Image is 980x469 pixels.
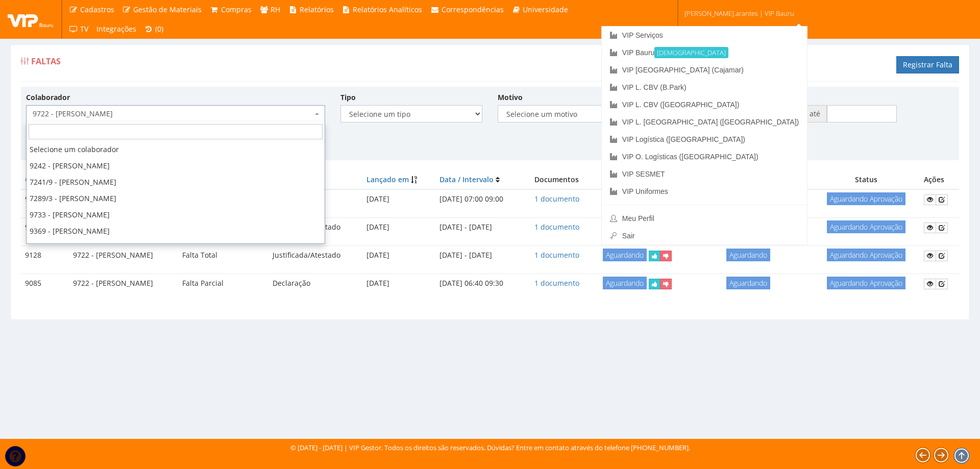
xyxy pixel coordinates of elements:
span: Faltas [31,56,61,67]
a: VIP O. Logísticas ([GEOGRAPHIC_DATA]) [602,148,807,165]
div: © [DATE] - [DATE] | VIP Gestor. Todos os direitos são reservados. Dúvidas? Entre em contato atrav... [290,443,690,453]
a: 1 documento [534,250,579,260]
span: 9722 - YURI MARTINS DA SILVA [33,109,312,119]
td: 9184 [21,218,69,237]
td: [DATE] [362,218,435,237]
a: Sair [602,227,807,244]
span: TV [80,24,88,34]
li: 7289/3 - [PERSON_NAME] [27,190,325,207]
li: 9733 - [PERSON_NAME] [27,207,325,223]
label: Tipo [340,92,356,103]
span: Compras [221,5,252,14]
label: Colaborador [26,92,70,103]
td: 9128 [21,246,69,265]
li: Selecione um colaborador [27,141,325,158]
span: Gestão de Materiais [133,5,202,14]
span: Aguardando Aprovação [827,220,905,233]
td: 9722 - [PERSON_NAME] [69,246,178,265]
a: VIP L. [GEOGRAPHIC_DATA] ([GEOGRAPHIC_DATA]) [602,113,807,131]
td: [DATE] - [DATE] [435,218,524,237]
span: Aguardando [603,277,647,289]
a: VIP Serviços [602,27,807,44]
span: RH [271,5,280,14]
span: Aguardando Aprovação [827,192,905,205]
span: Relatórios [300,5,334,14]
th: Aprovado pelo RH [590,170,684,189]
span: Relatórios Analíticos [353,5,422,14]
span: (0) [155,24,163,34]
a: 1 documento [534,194,579,204]
a: VIP Bauru[DEMOGRAPHIC_DATA] [602,44,807,61]
span: Integrações [96,24,136,34]
th: Ações [920,170,959,189]
td: [DATE] 06:40 09:30 [435,274,524,293]
small: [DEMOGRAPHIC_DATA] [654,47,728,58]
td: [DATE] [362,246,435,265]
th: Documentos [524,170,590,189]
span: Cadastros [80,5,114,14]
th: Status [813,170,920,189]
a: Lançado em [366,175,409,184]
li: 7654 - [PERSON_NAME] [27,239,325,256]
span: Aguardando Aprovação [827,249,905,261]
td: 9085 [21,274,69,293]
span: Correspondências [442,5,504,14]
a: VIP Logística ([GEOGRAPHIC_DATA]) [602,131,807,148]
li: 9242 - [PERSON_NAME] [27,158,325,174]
a: Integrações [92,19,140,39]
span: até [803,105,827,122]
td: 9722 - [PERSON_NAME] [69,274,178,293]
a: VIP Uniformes [602,183,807,200]
a: Data / Intervalo [439,175,494,184]
span: 9722 - YURI MARTINS DA SILVA [26,105,325,122]
td: Falta Parcial [178,274,269,293]
a: Código [25,175,50,184]
li: 9369 - [PERSON_NAME] [27,223,325,239]
a: VIP L. CBV (B.Park) [602,79,807,96]
a: Registrar Falta [896,56,959,73]
a: 1 documento [534,222,579,232]
td: Falta Total [178,246,269,265]
a: Meu Perfil [602,210,807,227]
td: 9291 [21,189,69,209]
span: [PERSON_NAME].arantes | VIP Bauru [684,8,794,18]
span: Aguardando Aprovação [827,277,905,289]
span: Aguardando [603,249,647,261]
a: (0) [140,19,168,39]
a: VIP SESMET [602,165,807,183]
a: 1 documento [534,278,579,288]
td: [DATE] - [DATE] [435,246,524,265]
a: TV [65,19,92,39]
a: VIP L. CBV ([GEOGRAPHIC_DATA]) [602,96,807,113]
label: Motivo [498,92,523,103]
a: VIP [GEOGRAPHIC_DATA] (Cajamar) [602,61,807,79]
td: [DATE] 07:00 09:00 [435,189,524,209]
td: Declaração [268,274,362,293]
img: logo [8,12,54,27]
li: 7241/9 - [PERSON_NAME] [27,174,325,190]
td: [DATE] [362,189,435,209]
td: Justificada/Atestado [268,246,362,265]
span: Universidade [523,5,568,14]
td: [DATE] [362,274,435,293]
span: Aguardando [726,249,770,261]
span: Aguardando [726,277,770,289]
